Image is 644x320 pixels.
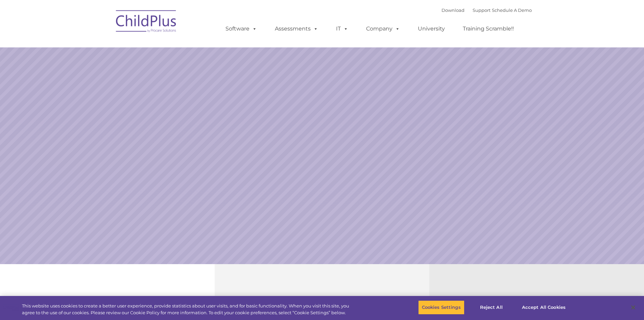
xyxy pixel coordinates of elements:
a: Software [219,22,264,36]
a: Schedule A Demo [492,7,532,13]
button: Accept All Cookies [518,300,569,315]
button: Reject All [470,300,512,315]
a: University [411,22,452,36]
img: ChildPlus by Procare Solutions [113,5,180,39]
div: This website uses cookies to create a better user experience, provide statistics about user visit... [22,303,354,316]
a: IT [329,22,355,36]
a: Support [473,7,491,13]
a: Company [359,22,407,36]
button: Close [626,300,641,315]
a: Download [442,7,464,13]
font: | [442,7,532,13]
a: Training Scramble!! [456,22,521,36]
button: Cookies Settings [418,300,464,315]
a: Assessments [268,22,325,36]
